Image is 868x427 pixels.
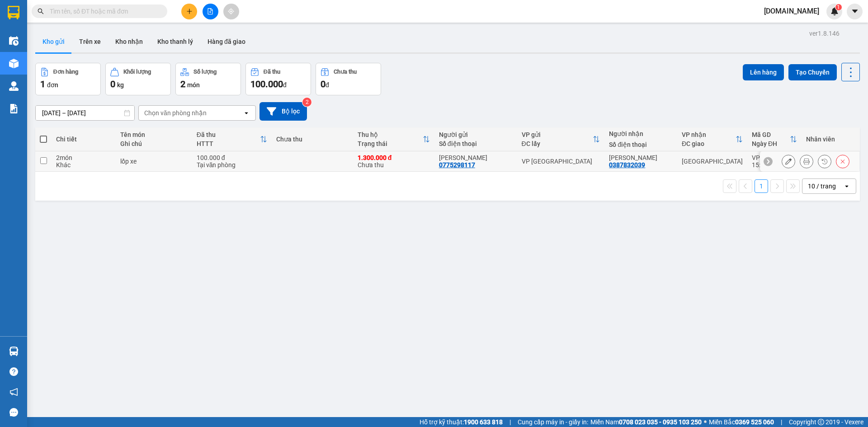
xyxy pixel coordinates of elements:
[781,417,782,427] span: |
[264,69,280,75] div: Đã thu
[358,131,423,138] div: Thu hộ
[245,63,311,95] button: Đã thu100.000đ
[197,140,260,147] div: HTTT
[192,127,272,151] th: Toggle SortBy
[243,109,250,117] svg: open
[709,417,774,427] span: Miền Bắc
[609,154,673,161] div: Anh Thi
[56,161,111,169] div: Khác
[276,136,349,143] div: Chưa thu
[439,131,513,138] div: Người gửi
[9,408,18,417] span: message
[197,161,267,169] div: Tại văn phòng
[464,418,503,426] strong: 1900 633 818
[53,69,78,75] div: Đơn hàng
[9,104,19,113] img: solution-icon
[9,347,19,356] img: warehouse-icon
[609,141,673,148] div: Số điện thoại
[175,63,241,95] button: Số lượng2món
[843,183,850,190] svg: open
[704,420,707,424] span: ⚪️
[619,418,702,426] strong: 0708 023 035 - 0935 103 250
[50,6,156,16] input: Tìm tên, số ĐT hoặc mã đơn
[752,140,790,147] div: Ngày ĐH
[228,8,234,14] span: aim
[782,155,795,168] div: Sửa đơn hàng
[358,154,430,161] div: 1.300.000 đ
[56,154,111,161] div: 2 món
[325,81,329,89] span: đ
[207,8,213,14] span: file-add
[752,161,797,169] div: 15:52 [DATE]
[180,79,185,89] span: 2
[181,4,197,19] button: plus
[197,131,260,138] div: Đã thu
[72,31,108,52] button: Trên xe
[9,59,19,68] img: warehouse-icon
[517,127,605,151] th: Toggle SortBy
[757,5,826,17] span: [DOMAIN_NAME]
[522,140,593,147] div: ĐC lấy
[851,7,859,15] span: caret-down
[36,106,134,120] input: Select a date range.
[439,161,475,169] div: 0775298117
[358,140,423,147] div: Trạng thái
[522,131,593,138] div: VP gửi
[283,81,287,89] span: đ
[755,179,768,193] button: 1
[38,8,44,14] span: search
[259,102,307,121] button: Bộ lọc
[193,69,217,75] div: Số lượng
[200,31,253,52] button: Hàng đã giao
[9,36,19,46] img: warehouse-icon
[809,28,840,38] div: ver 1.8.146
[47,81,58,89] span: đơn
[609,161,645,169] div: 0387832039
[35,63,101,95] button: Đơn hàng1đơn
[203,4,218,19] button: file-add
[110,79,115,89] span: 0
[788,64,837,80] button: Tạo Chuyến
[830,7,839,15] img: icon-new-feature
[9,388,18,396] span: notification
[105,63,171,95] button: Khối lượng0kg
[743,64,784,80] button: Lên hàng
[321,79,325,89] span: 0
[439,140,513,147] div: Số điện thoại
[682,140,736,147] div: ĐC giao
[358,154,430,169] div: Chưa thu
[334,69,357,75] div: Chưa thu
[818,419,824,425] span: copyright
[609,130,673,137] div: Người nhận
[682,131,736,138] div: VP nhận
[120,140,187,147] div: Ghi chú
[8,6,19,19] img: logo-vxr
[752,154,797,161] div: VPTH10250109
[837,4,840,10] span: 1
[847,4,863,19] button: caret-down
[186,8,193,14] span: plus
[302,98,311,107] sup: 2
[197,154,267,161] div: 100.000 đ
[9,81,19,91] img: warehouse-icon
[150,31,200,52] button: Kho thanh lý
[35,31,72,52] button: Kho gửi
[9,367,18,376] span: question-circle
[108,31,150,52] button: Kho nhận
[677,127,747,151] th: Toggle SortBy
[752,131,790,138] div: Mã GD
[509,417,511,427] span: |
[735,418,774,426] strong: 0369 525 060
[316,63,381,95] button: Chưa thu0đ
[117,81,124,89] span: kg
[590,417,702,427] span: Miền Nam
[144,108,207,117] div: Chọn văn phòng nhận
[123,69,151,75] div: Khối lượng
[439,154,513,161] div: Anh Danh
[223,4,239,19] button: aim
[808,182,836,191] div: 10 / trang
[56,136,111,143] div: Chi tiết
[522,158,600,165] div: VP [GEOGRAPHIC_DATA]
[353,127,434,151] th: Toggle SortBy
[420,417,503,427] span: Hỗ trợ kỹ thuật:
